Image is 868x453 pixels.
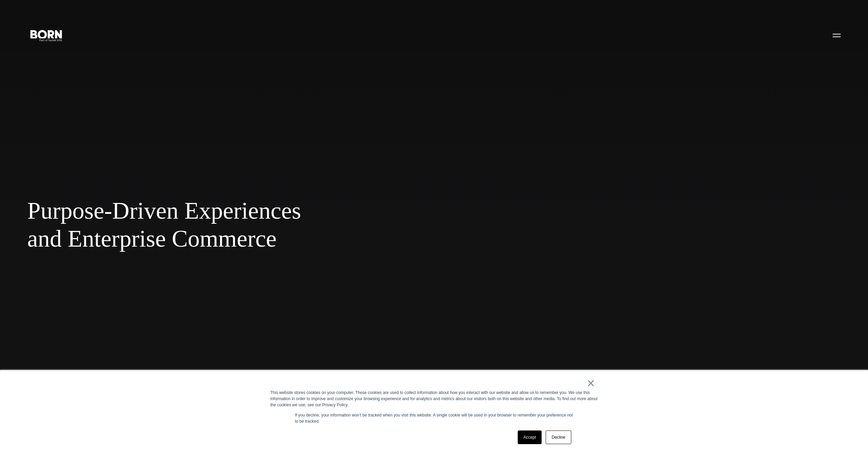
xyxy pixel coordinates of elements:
[587,380,595,386] a: ×
[546,430,571,444] a: Decline
[295,412,573,424] p: If you decline, your information won’t be tracked when you visit this website. A single cookie wi...
[828,28,845,42] button: Open
[518,430,542,444] a: Accept
[270,390,598,408] div: This website stores cookies on your computer. These cookies are used to collect information about...
[27,197,416,225] span: Purpose-Driven Experiences
[27,225,416,253] span: and Enterprise Commerce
